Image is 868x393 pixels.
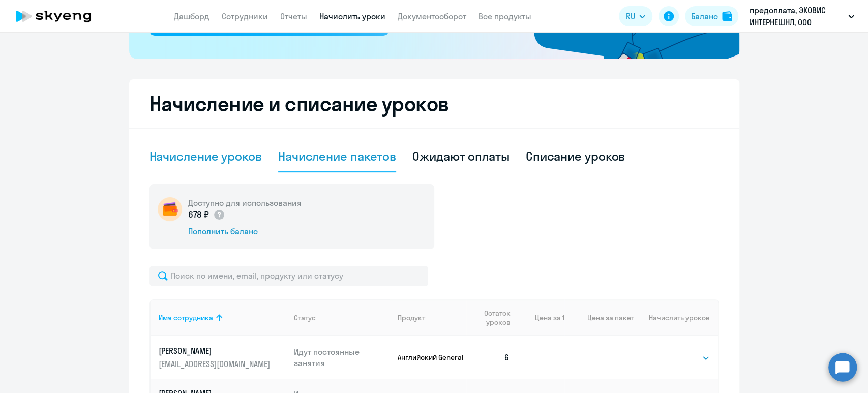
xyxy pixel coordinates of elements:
button: RU [619,6,652,26]
div: Имя сотрудника [159,313,286,322]
a: [PERSON_NAME][EMAIL_ADDRESS][DOMAIN_NAME] [159,345,286,370]
th: Цена за 1 [518,299,564,336]
a: Отчеты [280,11,307,21]
div: Списание уроков [526,148,625,164]
button: Балансbalance [685,6,738,26]
p: 678 ₽ [188,208,226,221]
p: [PERSON_NAME] [159,345,273,356]
p: Английский General [398,353,466,362]
a: Сотрудники [222,11,268,21]
p: предоплата, ЭКОВИС ИНТЕРНЕШНЛ, ООО [750,4,844,29]
th: Начислить уроков [634,299,717,336]
th: Цена за пакет [564,299,634,336]
div: Пополнить баланс [188,226,302,237]
div: Статус [294,313,316,322]
button: предоплата, ЭКОВИС ИНТЕРНЕШНЛ, ООО [744,4,859,29]
div: Имя сотрудника [159,313,213,322]
a: Начислить уроки [319,11,385,21]
span: RU [626,10,635,22]
img: wallet-circle.png [158,197,182,221]
div: Баланс [691,10,718,22]
div: Начисление уроков [149,148,262,164]
div: Начисление пакетов [278,148,396,164]
a: Документооборот [398,11,466,21]
p: [EMAIL_ADDRESS][DOMAIN_NAME] [159,358,273,370]
span: Остаток уроков [474,308,511,327]
img: balance [722,11,732,21]
a: Все продукты [478,11,531,21]
h2: Начисление и списание уроков [149,92,719,116]
h5: Доступно для использования [188,197,302,208]
td: 6 [466,336,518,379]
a: Дашборд [174,11,209,21]
input: Поиск по имени, email, продукту или статусу [149,266,428,286]
div: Продукт [398,313,466,322]
p: Идут постоянные занятия [294,346,390,369]
div: Ожидают оплаты [412,148,510,164]
div: Статус [294,313,390,322]
div: Продукт [398,313,425,322]
div: Остаток уроков [474,308,518,327]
